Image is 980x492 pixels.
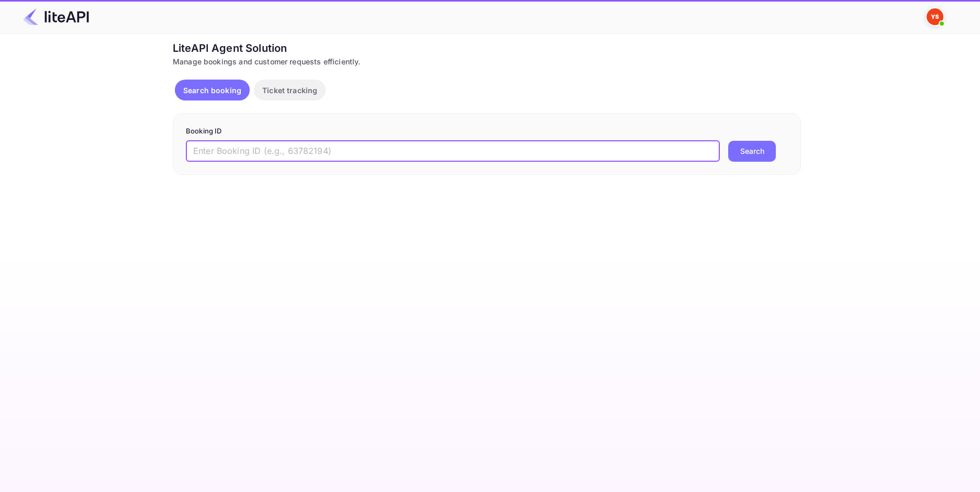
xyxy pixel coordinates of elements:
img: LiteAPI Logo [23,8,89,25]
p: Ticket tracking [262,85,317,96]
img: Yandex Support [927,8,943,25]
input: Enter Booking ID (e.g., 63782194) [186,141,720,162]
p: Booking ID [186,126,788,137]
div: LiteAPI Agent Solution [173,40,801,56]
div: Manage bookings and customer requests efficiently. [173,56,801,67]
p: Search booking [183,85,241,96]
button: Search [728,141,776,162]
